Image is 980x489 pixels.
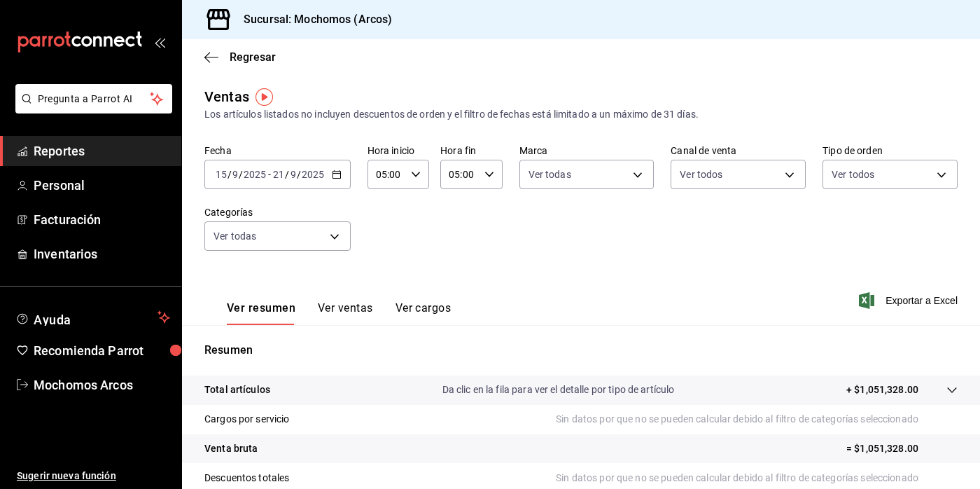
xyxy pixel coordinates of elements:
span: Personal [34,176,170,195]
div: navigation tabs [227,301,451,325]
span: Regresar [230,50,276,64]
button: Exportar a Excel [862,292,958,309]
span: Reportes [34,142,170,160]
span: Pregunta a Parrot AI [38,92,150,106]
p: + $1,051,328.00 [846,383,918,397]
span: Mochomos Arcos [34,376,170,394]
input: -- [290,169,297,180]
img: Tooltip marker [255,88,273,106]
button: Pregunta a Parrot AI [15,84,172,113]
input: -- [232,169,239,180]
button: Regresar [204,50,276,64]
div: Ventas [204,86,249,107]
span: / [227,169,232,180]
span: Recomienda Parrot [34,341,170,360]
span: Ayuda [34,309,152,326]
button: Ver ventas [318,301,373,325]
span: Ver todas [528,167,571,181]
p: Da clic en la fila para ver el detalle por tipo de artículo [442,383,675,397]
p: Descuentos totales [204,471,289,485]
h3: Sucursal: Mochomos (Arcos) [232,11,392,28]
span: / [297,169,301,180]
span: / [239,169,243,180]
div: Los artículos listados no incluyen descuentos de orden y el filtro de fechas está limitado a un m... [204,107,958,122]
p: Cargos por servicio [204,412,290,427]
span: Sugerir nueva función [17,469,170,483]
p: Total artículos [204,383,270,397]
label: Categorías [204,207,351,217]
button: open_drawer_menu [154,36,165,48]
span: Facturación [34,210,170,229]
p: = $1,051,328.00 [846,441,958,456]
span: Ver todos [680,167,722,181]
p: Venta bruta [204,441,258,456]
input: -- [215,169,227,180]
label: Tipo de orden [822,146,958,156]
p: Sin datos por que no se pueden calcular debido al filtro de categorías seleccionado [556,471,958,485]
a: Pregunta a Parrot AI [10,102,172,116]
button: Ver resumen [227,301,295,325]
input: ---- [243,169,267,180]
label: Marca [519,146,654,156]
span: Ver todos [832,167,874,181]
p: Resumen [204,342,958,359]
span: - [268,169,271,180]
label: Hora fin [440,146,502,156]
span: / [285,169,289,180]
span: Ver todas [213,229,256,243]
button: Ver cargos [395,301,451,325]
label: Fecha [204,146,351,156]
label: Hora inicio [367,146,429,156]
label: Canal de venta [671,146,806,156]
input: ---- [301,169,325,180]
p: Sin datos por que no se pueden calcular debido al filtro de categorías seleccionado [556,412,958,427]
input: -- [272,169,285,180]
span: Inventarios [34,245,170,263]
